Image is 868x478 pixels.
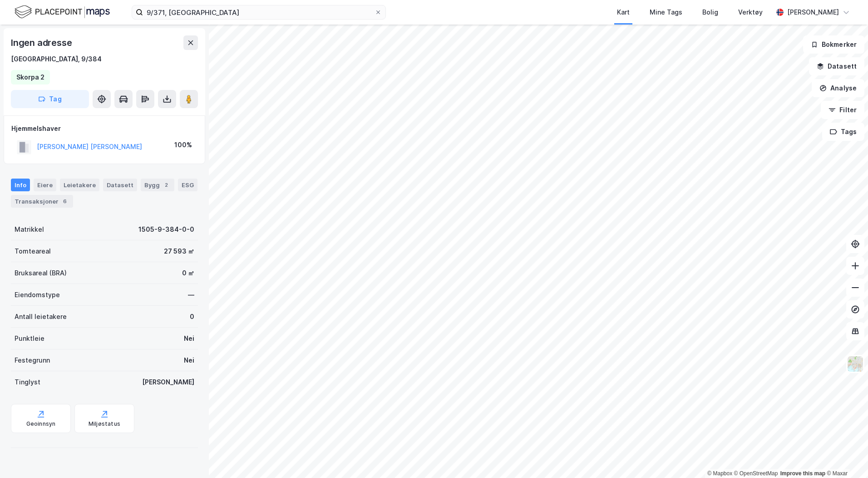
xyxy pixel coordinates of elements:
[15,268,67,279] div: Bruksareal (BRA)
[15,333,44,344] div: Punktleie
[188,289,194,300] div: —
[809,57,864,75] button: Datasett
[164,246,194,257] div: 27 593 ㎡
[823,434,868,478] div: Kontrollprogram for chat
[650,7,682,18] div: Mine Tags
[822,123,864,141] button: Tags
[60,179,99,191] div: Leietakere
[780,470,825,477] a: Improve this map
[812,79,864,97] button: Analyse
[89,420,120,428] div: Miljøstatus
[184,333,194,344] div: Nei
[16,72,44,83] div: Skorpa 2
[162,180,171,189] div: 2
[787,7,839,18] div: [PERSON_NAME]
[141,179,174,191] div: Bygg
[11,123,197,134] div: Hjemmelshaver
[734,470,778,477] a: OpenStreetMap
[15,355,50,366] div: Festegrunn
[15,377,40,388] div: Tinglyst
[138,224,194,235] div: 1505-9-384-0-0
[707,470,732,477] a: Mapbox
[34,179,56,191] div: Eiere
[11,179,30,191] div: Info
[15,224,44,235] div: Matrikkel
[702,7,718,18] div: Bolig
[182,268,194,279] div: 0 ㎡
[11,90,89,108] button: Tag
[11,54,102,65] div: [GEOGRAPHIC_DATA], 9/384
[143,5,375,19] input: Søk på adresse, matrikkel, gårdeiere, leietakere eller personer
[60,197,69,206] div: 6
[803,35,864,54] button: Bokmerker
[617,7,630,18] div: Kart
[184,355,194,366] div: Nei
[174,139,192,150] div: 100%
[11,195,73,208] div: Transaksjoner
[15,311,67,322] div: Antall leietakere
[847,355,864,373] img: Z
[26,420,56,428] div: Geoinnsyn
[821,101,864,119] button: Filter
[738,7,763,18] div: Verktøy
[142,377,194,388] div: [PERSON_NAME]
[11,35,74,50] div: Ingen adresse
[190,311,194,322] div: 0
[15,246,51,257] div: Tomteareal
[15,4,110,20] img: logo.f888ab2527a4732fd821a326f86c7f29.svg
[15,289,60,300] div: Eiendomstype
[103,179,137,191] div: Datasett
[823,434,868,478] iframe: Chat Widget
[178,179,197,191] div: ESG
